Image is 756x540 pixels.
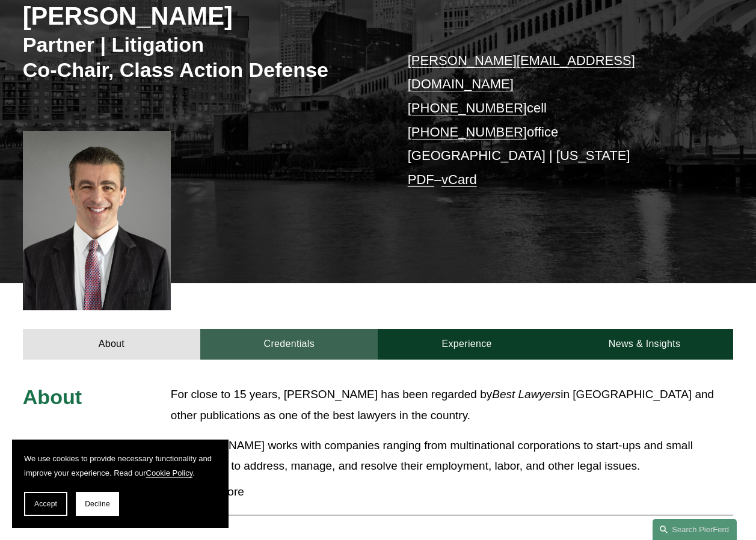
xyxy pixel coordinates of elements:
a: [PHONE_NUMBER] [408,124,527,140]
button: Accept [24,492,67,516]
em: Best Lawyers [492,388,561,400]
a: vCard [441,172,477,187]
button: Decline [76,492,119,516]
a: Experience [378,329,555,360]
a: Credentials [200,329,378,360]
a: [PHONE_NUMBER] [408,100,527,115]
h2: [PERSON_NAME] [23,1,378,31]
section: Cookie banner [12,440,229,528]
p: We use cookies to provide necessary functionality and improve your experience. Read our . [24,452,217,480]
p: cell office [GEOGRAPHIC_DATA] | [US_STATE] – [408,49,704,192]
a: PDF [408,172,434,187]
a: Cookie Policy [146,468,193,477]
p: [PERSON_NAME] works with companies ranging from multinational corporations to start-ups and small... [171,435,733,476]
button: Read More [171,476,733,508]
span: Decline [85,500,110,508]
a: About [23,329,200,360]
p: For close to 15 years, [PERSON_NAME] has been regarded by in [GEOGRAPHIC_DATA] and other publicat... [171,384,733,425]
span: Accept [34,500,57,508]
a: Search this site [653,519,737,540]
h3: Partner | Litigation Co-Chair, Class Action Defense [23,32,378,82]
span: About [23,385,82,408]
a: [PERSON_NAME][EMAIL_ADDRESS][DOMAIN_NAME] [408,53,635,92]
a: News & Insights [556,329,733,360]
span: Read More [179,485,733,499]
